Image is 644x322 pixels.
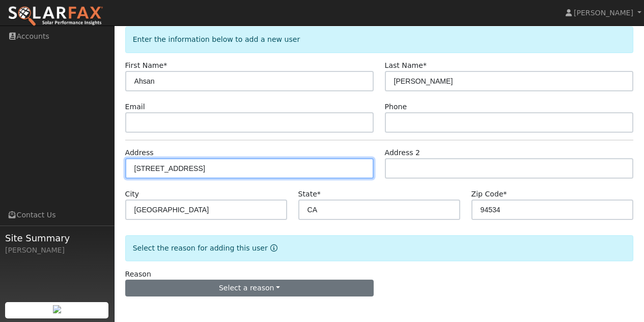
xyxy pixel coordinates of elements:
label: Reason [125,269,151,280]
span: Required [317,190,321,198]
div: [PERSON_NAME] [5,245,109,256]
a: Reason for new user [268,244,277,252]
span: Required [163,61,167,69]
label: Zip Code [471,189,507,200]
img: retrieve [53,305,61,313]
div: Enter the information below to add a new user [125,27,634,53]
label: City [125,189,139,200]
label: Address 2 [385,147,421,158]
span: Site Summary [5,231,109,245]
span: Required [423,61,427,69]
label: State [298,189,321,200]
label: Address [125,147,154,158]
button: Select a reason [125,280,374,297]
span: [PERSON_NAME] [574,9,633,17]
span: Required [503,190,507,198]
div: Select the reason for adding this user [125,235,634,261]
label: First Name [125,60,167,71]
label: Email [125,102,145,112]
img: SolarFax [8,6,103,27]
label: Last Name [385,60,427,71]
label: Phone [385,102,407,112]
